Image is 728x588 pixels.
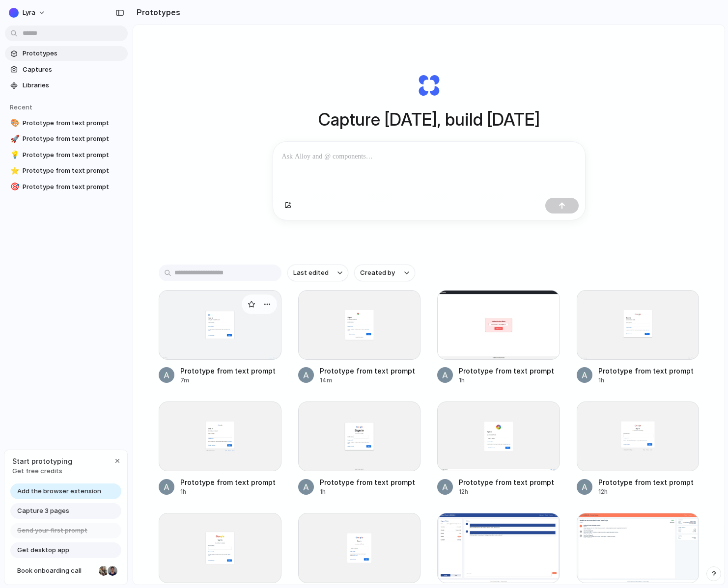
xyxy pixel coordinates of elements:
[17,526,87,535] span: Send your first prompt
[459,477,554,487] div: Prototype from text prompt
[23,80,124,90] span: Libraries
[5,148,128,162] a: 💡Prototype from text prompt
[23,65,124,75] span: Captures
[12,466,72,476] span: Get free credits
[5,62,128,77] a: Captures
[98,565,110,577] div: Nicole Kubica
[577,401,700,496] a: Prototype from text promptPrototype from text prompt12h
[180,477,276,487] div: Prototype from text prompt
[293,268,329,278] span: Last edited
[5,132,128,146] a: 🚀Prototype from text prompt
[9,134,19,144] button: 🚀
[17,486,101,496] span: Add the browser extension
[9,150,19,160] button: 💡
[10,149,17,160] div: 💡
[10,117,17,129] div: 🎨
[5,5,51,21] button: Lyra
[5,163,128,178] a: ⭐Prototype from text prompt
[107,565,118,577] div: Christian Iacullo
[17,566,95,576] span: Book onboarding call
[5,180,128,194] a: 🎯Prototype from text prompt
[133,6,180,18] h2: Prototypes
[23,134,124,144] span: Prototype from text prompt
[5,116,128,131] a: 🎨Prototype from text prompt
[437,290,560,385] a: Prototype from text promptPrototype from text prompt1h
[10,165,17,177] div: ⭐
[23,8,35,18] span: Lyra
[320,477,415,487] div: Prototype from text prompt
[23,118,124,128] span: Prototype from text prompt
[437,401,560,496] a: Prototype from text promptPrototype from text prompt12h
[318,107,540,133] h1: Capture [DATE], build [DATE]
[287,265,348,281] button: Last edited
[320,376,415,385] div: 14m
[9,182,19,192] button: 🎯
[17,545,69,555] span: Get desktop app
[459,376,554,385] div: 1h
[598,376,694,385] div: 1h
[598,487,694,496] div: 12h
[159,290,281,385] a: Prototype from text promptPrototype from text prompt7m
[17,506,69,516] span: Capture 3 pages
[159,401,281,496] a: Prototype from text promptPrototype from text prompt1h
[23,49,124,58] span: Prototypes
[10,563,121,579] a: Book onboarding call
[10,134,17,145] div: 🚀
[360,268,395,278] span: Created by
[298,401,421,496] a: Prototype from text promptPrototype from text prompt1h
[459,487,554,496] div: 12h
[320,366,415,376] div: Prototype from text prompt
[23,150,124,160] span: Prototype from text prompt
[10,181,17,192] div: 🎯
[12,456,72,466] span: Start prototyping
[23,182,124,192] span: Prototype from text prompt
[577,290,700,385] a: Prototype from text promptPrototype from text prompt1h
[320,487,415,496] div: 1h
[10,542,121,558] a: Get desktop app
[598,366,694,376] div: Prototype from text prompt
[459,366,554,376] div: Prototype from text prompt
[298,290,421,385] a: Prototype from text promptPrototype from text prompt14m
[9,118,19,128] button: 🎨
[10,483,121,499] a: Add the browser extension
[598,477,694,487] div: Prototype from text prompt
[354,265,415,281] button: Created by
[5,46,128,61] a: Prototypes
[23,166,124,176] span: Prototype from text prompt
[10,103,32,111] span: Recent
[180,487,276,496] div: 1h
[9,166,19,176] button: ⭐
[180,376,276,385] div: 7m
[5,78,128,93] a: Libraries
[180,366,276,376] div: Prototype from text prompt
